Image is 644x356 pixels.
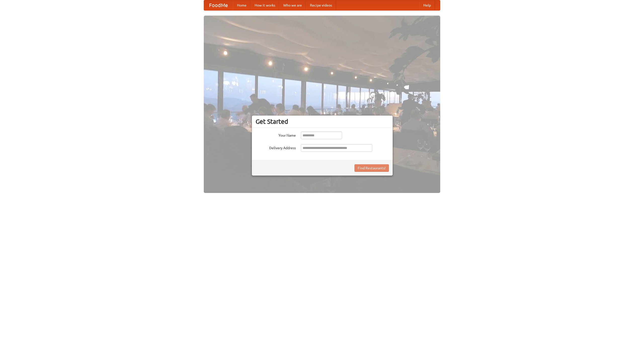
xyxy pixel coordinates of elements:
label: Delivery Address [256,144,296,150]
a: Who we are [279,0,306,10]
button: Find Restaurants! [354,164,389,172]
h3: Get Started [256,118,389,125]
a: Home [233,0,251,10]
label: Your Name [256,132,296,138]
a: Recipe videos [306,0,336,10]
a: FoodMe [204,0,233,10]
a: How it works [251,0,279,10]
a: Help [419,0,435,10]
